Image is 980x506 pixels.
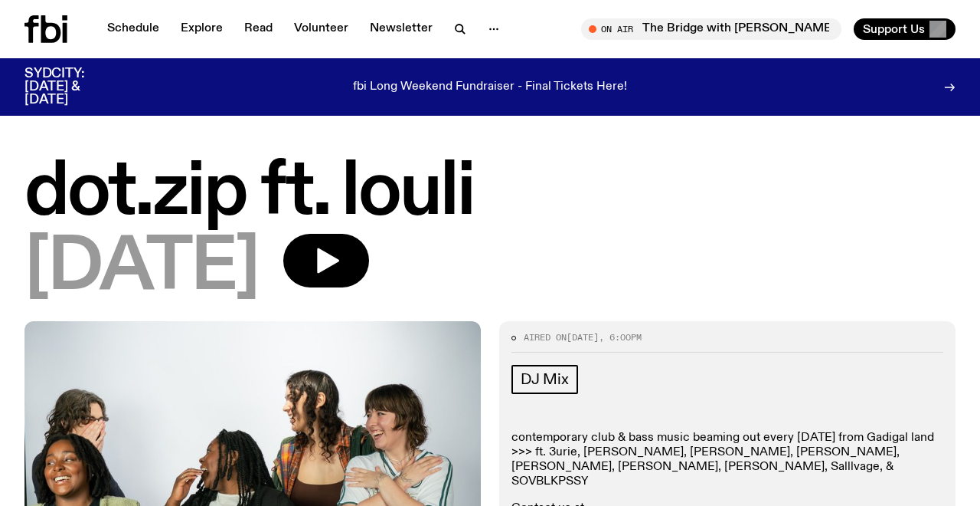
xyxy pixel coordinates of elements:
a: Schedule [98,18,168,40]
a: Volunteer [285,18,358,40]
p: fbi Long Weekend Fundraiser - Final Tickets Here! [353,80,627,94]
span: [DATE] [24,234,259,303]
button: On AirThe Bridge with [PERSON_NAME] [581,18,841,40]
h3: SYDCITY: [DATE] & [DATE] [24,67,122,107]
button: Support Us [854,18,955,40]
span: Aired on [524,331,567,343]
span: , 6:00pm [599,331,642,343]
h1: dot.zip ft. louli [24,159,955,228]
a: Newsletter [361,18,442,40]
p: contemporary club & bass music beaming out every [DATE] from Gadigal land >>> ft. 3urie, [PERSON_... [511,431,943,490]
a: DJ Mix [511,365,578,394]
span: [DATE] [567,331,599,343]
a: Explore [171,18,232,40]
span: Support Us [863,22,925,36]
a: Read [235,18,282,40]
span: DJ Mix [521,371,569,388]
